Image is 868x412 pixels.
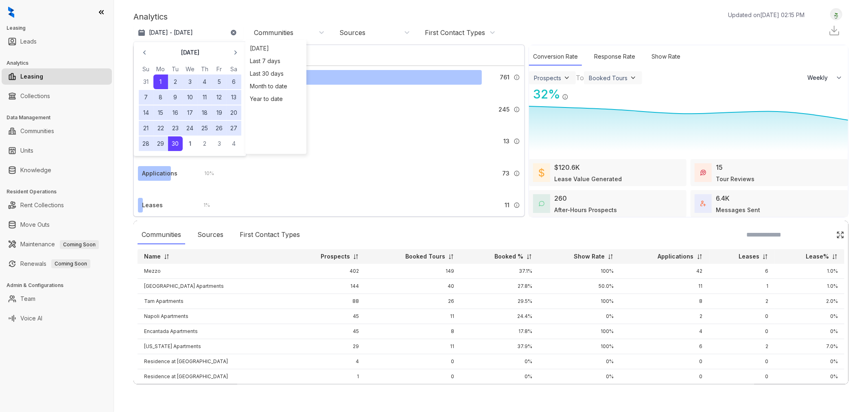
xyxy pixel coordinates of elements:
[836,231,844,239] img: Click Icon
[620,369,709,384] td: 0
[775,309,844,324] td: 0%
[7,282,114,289] h3: Admin & Configurations
[539,201,544,207] img: AfterHoursConversations
[461,294,539,309] td: 29.5%
[539,168,544,178] img: LeaseValue
[554,206,617,214] div: After-Hours Prospects
[236,226,304,244] div: First Contact Types
[168,65,183,74] th: Tuesday
[831,10,842,19] img: UserAvatar
[183,121,197,136] button: 24
[539,354,620,369] td: 0%
[183,105,197,120] button: 17
[448,254,454,260] img: sorting
[20,197,64,213] a: Rent Collections
[709,354,775,369] td: 0
[138,279,286,294] td: [GEOGRAPHIC_DATA] Apartments
[183,90,197,105] button: 10
[589,75,627,81] div: Booked Tours
[503,137,509,146] span: 13
[2,197,112,213] li: Rent Collections
[620,354,709,369] td: 0
[574,252,605,261] p: Show Rate
[183,75,197,89] button: 3
[149,28,193,37] p: [DATE] - [DATE]
[828,24,840,37] img: Download
[153,121,168,136] button: 22
[608,254,614,260] img: sorting
[153,65,168,74] th: Monday
[20,291,35,307] a: Team
[775,264,844,279] td: 1.0%
[365,384,461,399] td: 0
[365,279,461,294] td: 40
[365,369,461,384] td: 0
[775,369,844,384] td: 0%
[138,324,286,339] td: Encantada Apartments
[405,252,445,261] p: Booked Tours
[2,142,112,159] li: Units
[138,226,185,244] div: Communities
[526,254,532,260] img: sorting
[168,105,183,120] button: 16
[2,217,112,233] li: Move Outs
[7,114,114,121] h3: Data Management
[353,254,359,260] img: sorting
[212,75,227,89] button: 5
[139,90,153,105] button: 7
[590,48,639,66] div: Response Rate
[20,217,50,233] a: Move Outs
[20,256,90,272] a: RenewalsComing Soon
[2,236,112,252] li: Maintenance
[498,105,509,114] span: 245
[494,252,523,261] p: Booked %
[539,339,620,354] td: 100%
[529,85,560,103] div: 32 %
[138,339,286,354] td: [US_STATE] Apartments
[197,121,212,136] button: 25
[539,369,620,384] td: 0%
[138,294,286,309] td: Tam Apartments
[806,252,829,261] p: Lease%
[286,354,365,369] td: 4
[620,339,709,354] td: 6
[227,90,241,105] button: 13
[138,369,286,384] td: Residence at [GEOGRAPHIC_DATA]
[197,169,214,178] div: 10 %
[286,324,365,339] td: 45
[775,339,844,354] td: 7.0%
[709,279,775,294] td: 1
[20,33,37,50] a: Leads
[286,339,365,354] td: 29
[505,201,509,210] span: 11
[700,170,706,175] img: TourReviews
[514,106,520,113] img: Info
[8,7,14,18] img: logo
[51,259,90,268] span: Coming Soon
[461,384,539,399] td: 0%
[568,86,581,99] img: Click Icon
[709,369,775,384] td: 0
[539,384,620,399] td: 0%
[139,75,153,89] button: 31
[365,309,461,324] td: 11
[20,88,50,104] a: Collections
[247,55,304,67] div: Last 7 days
[620,264,709,279] td: 42
[775,279,844,294] td: 1.0%
[709,339,775,354] td: 2
[60,240,99,249] span: Coming Soon
[138,264,286,279] td: Mezzo
[461,354,539,369] td: 0%
[658,252,694,261] p: Applications
[193,226,227,244] div: Sources
[709,294,775,309] td: 2
[227,136,241,151] button: 4
[181,48,199,57] p: [DATE]
[539,294,620,309] td: 100%
[775,294,844,309] td: 2.0%
[247,80,304,92] div: Month to date
[365,339,461,354] td: 11
[365,264,461,279] td: 149
[168,90,183,105] button: 9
